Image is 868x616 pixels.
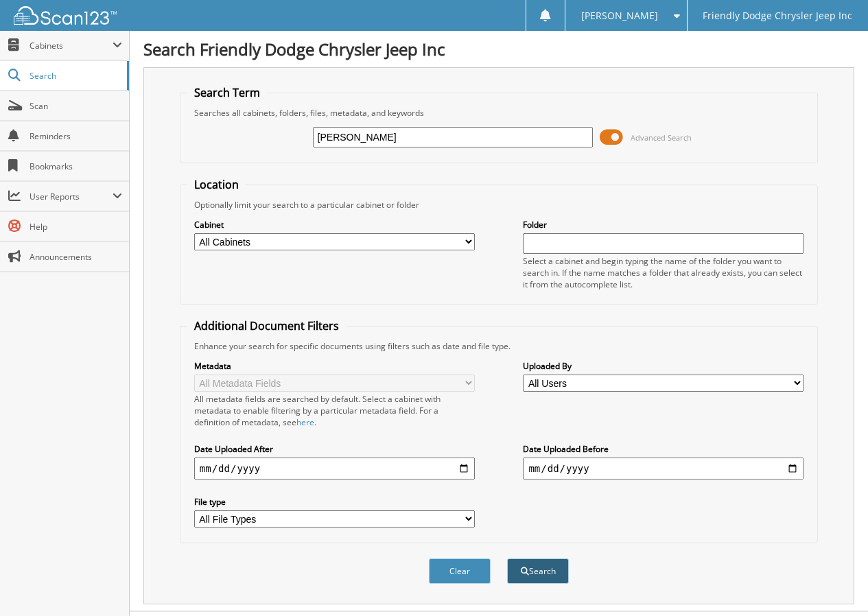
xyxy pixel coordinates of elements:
button: Search [507,558,569,584]
div: Searches all cabinets, folders, files, metadata, and keywords [187,107,810,119]
span: Friendly Dodge Chrysler Jeep Inc [703,12,852,20]
legend: Additional Document Filters [187,318,346,333]
label: Date Uploaded After [194,443,475,455]
span: Reminders [30,130,122,142]
span: Scan [30,100,122,112]
div: Optionally limit your search to a particular cabinet or folder [187,199,810,211]
label: Date Uploaded Before [523,443,804,455]
span: Announcements [30,251,122,263]
label: Metadata [194,360,475,372]
img: scan123-logo-white.svg [14,6,117,25]
label: File type [194,496,475,508]
div: Enhance your search for specific documents using filters such as date and file type. [187,340,810,352]
label: Folder [523,219,804,230]
legend: Location [187,177,246,192]
h1: Search Friendly Dodge Chrysler Jeep Inc [143,38,854,60]
a: here [296,416,314,428]
input: end [523,458,804,479]
div: All metadata fields are searched by default. Select a cabinet with metadata to enable filtering b... [194,393,475,428]
span: User Reports [30,191,113,202]
span: [PERSON_NAME] [581,12,658,20]
span: Advanced Search [631,132,692,143]
div: Select a cabinet and begin typing the name of the folder you want to search in. If the name match... [523,255,804,290]
label: Uploaded By [523,360,804,372]
span: Help [30,221,122,233]
label: Cabinet [194,219,475,230]
iframe: Chat Widget [799,550,868,616]
legend: Search Term [187,85,267,100]
span: Search [30,70,120,82]
span: Bookmarks [30,161,122,172]
button: Clear [429,558,491,584]
span: Cabinets [30,40,113,51]
input: start [194,458,475,479]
